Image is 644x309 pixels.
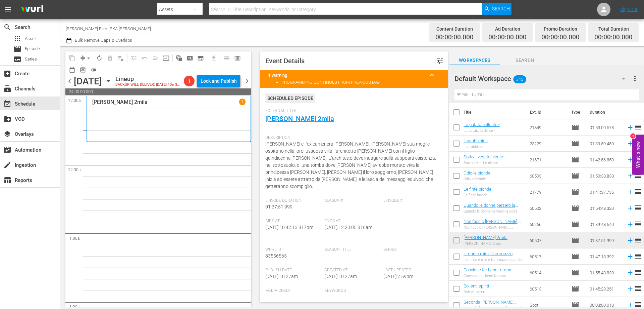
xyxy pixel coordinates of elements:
span: Series [383,247,439,253]
div: Conviene far bene l'amore [464,274,513,278]
span: Publish Date [265,268,321,273]
button: Search [482,3,512,15]
div: Lock and Publish [201,75,237,87]
div: Ad Duration [488,24,527,34]
span: Update Metadata from Key Asset [161,53,171,64]
span: Channels [3,85,11,93]
title: 1 Warning [268,73,424,78]
svg: Add to Schedule [627,188,634,196]
span: Episode [571,285,579,293]
span: subtitles_outlined [197,55,204,62]
td: 01:55:43.839 [587,265,624,281]
span: reorder [634,268,642,276]
span: auto_awesome_motion_outlined [176,55,182,62]
span: Episode [571,204,579,212]
svg: Add to Schedule [627,285,634,293]
td: 60502 [527,200,569,216]
a: I carabbinieri [464,138,488,143]
li: PROGRAMMING CONTINUES FROM PREVIOUS DAY [281,80,440,85]
span: [DATE] 10:27am [324,274,357,279]
svg: Add to Schedule [627,253,634,260]
span: Loop Content [94,53,105,64]
div: 1 [630,133,636,139]
span: Last Updated [383,268,439,273]
span: arrow_drop_down [85,55,92,62]
span: toggle_off [90,67,97,73]
span: Copy Lineup [67,53,77,64]
span: date_range_outlined [69,67,75,73]
span: reorder [634,284,642,293]
span: Episode [25,45,40,52]
button: Open Feedback Widget [632,134,644,175]
span: Fill episodes with ad slates [150,53,161,64]
span: Wurl Id [265,247,321,253]
div: Sotto il vestito niente [464,161,503,165]
td: 01:42:56.850 [587,152,624,168]
td: 01:53:00.578 [587,119,624,136]
svg: Add to Schedule [627,237,634,244]
span: Asset [13,35,21,43]
img: ans4CAIJ8jUAAAAAAAAAAAAAAAAAAAAAAAAgQb4GAAAAAAAAAAAAAAAAAAAAAAAAJMjXAAAAAAAAAAAAAAAAAAAAAAAAgAT5G... [16,2,48,17]
svg: Add to Schedule [627,172,634,180]
span: Airs At [265,219,321,224]
span: Asset [25,35,36,42]
div: Default Workspace [454,69,632,88]
td: 60513 [527,281,569,297]
span: Week Calendar View [232,53,243,64]
span: Episode [571,301,579,309]
span: calendar_view_week_outlined [234,55,241,62]
button: more_vert [631,71,639,87]
span: Select an event to delete [105,53,115,64]
td: 21849 [527,119,569,136]
span: input [163,55,169,62]
svg: Add to Schedule [627,301,634,309]
td: 01:50:38.838 [587,168,624,184]
span: Search [492,3,510,15]
span: Clear Lineup [115,53,126,64]
th: Ext. ID [526,103,567,122]
div: Promo Duration [541,24,580,34]
span: Month Calendar View [67,65,77,75]
span: reorder [634,252,642,260]
span: Bulk Remove Gaps & Overlaps [74,38,132,43]
span: more_vert [631,75,639,83]
span: Episode [571,253,579,261]
span: Episode [571,188,579,196]
span: autorenew_outlined [96,55,103,62]
div: La patata bollente - [464,128,500,133]
svg: Add to Schedule [627,269,634,276]
span: [DATE] 12:20:05.816am [324,225,372,230]
td: 01:45:23.251 [587,281,624,297]
td: 60503 [527,168,569,184]
span: Created At [324,268,380,273]
span: Ingestion [3,161,11,169]
td: 23229 [527,136,569,152]
span: chevron_right [243,77,251,85]
td: 60514 [527,265,569,281]
th: Title [464,103,526,122]
th: Duration [586,103,626,122]
span: Create Series Block [195,53,206,64]
span: [DATE] 10:42:13.817pm [265,225,313,230]
span: Season Title [324,247,380,253]
span: Episode [571,140,579,148]
span: Season # [324,198,380,203]
td: 21779 [527,184,569,200]
div: Total Duration [594,24,633,34]
span: Search [3,23,11,31]
span: reorder [634,123,642,131]
span: Ends At [324,219,380,224]
span: Event Details [265,57,305,65]
div: I carabbinieri [464,145,488,149]
svg: Add to Schedule [627,204,634,212]
span: Media Credit [265,288,321,294]
p: 1 [241,100,244,104]
span: playlist_remove_outlined [117,55,124,62]
span: Episode [571,156,579,164]
div: Non faccio [PERSON_NAME], [PERSON_NAME] l'amore [464,225,524,230]
td: 01:54:48.320 [587,200,624,216]
span: 01:37:51.999 [265,204,292,209]
span: Episode # [383,198,439,203]
span: Remove Gaps & Overlaps [77,53,94,64]
a: [PERSON_NAME] 2mila [464,235,507,240]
